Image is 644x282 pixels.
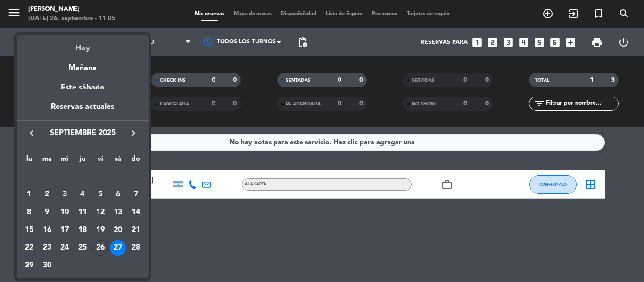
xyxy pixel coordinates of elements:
td: 8 de septiembre de 2025 [20,203,38,221]
div: 4 [74,186,91,202]
div: 17 [57,222,73,238]
div: 15 [21,222,37,238]
div: 25 [74,240,91,256]
td: 4 de septiembre de 2025 [74,186,91,204]
div: 14 [128,204,144,220]
div: 18 [74,222,91,238]
th: miércoles [56,153,74,168]
div: 8 [21,204,37,220]
th: viernes [91,153,109,168]
td: 11 de septiembre de 2025 [74,203,91,221]
div: 27 [110,240,126,256]
td: 6 de septiembre de 2025 [109,186,127,204]
div: 30 [39,258,55,274]
div: 10 [57,204,73,220]
td: 5 de septiembre de 2025 [91,186,109,204]
td: 24 de septiembre de 2025 [56,239,74,257]
div: 12 [92,204,108,220]
td: 3 de septiembre de 2025 [56,186,74,204]
div: Hoy [17,35,149,55]
td: 30 de septiembre de 2025 [38,257,56,274]
div: Reservas actuales [17,101,149,120]
button: keyboard_arrow_right [125,127,142,139]
td: 29 de septiembre de 2025 [20,257,38,274]
div: 26 [92,240,108,256]
div: 5 [92,186,108,202]
div: 2 [39,186,55,202]
td: 28 de septiembre de 2025 [127,239,145,257]
div: 11 [74,204,91,220]
div: 28 [128,240,144,256]
div: 29 [21,258,37,274]
td: 1 de septiembre de 2025 [20,186,38,204]
div: 22 [21,240,37,256]
i: keyboard_arrow_right [128,128,139,139]
td: 9 de septiembre de 2025 [38,203,56,221]
th: sábado [109,153,127,168]
td: 21 de septiembre de 2025 [127,221,145,239]
div: 19 [92,222,108,238]
th: lunes [20,153,38,168]
td: 13 de septiembre de 2025 [109,203,127,221]
td: 26 de septiembre de 2025 [91,239,109,257]
div: 16 [39,222,55,238]
div: 1 [21,186,37,202]
th: martes [38,153,56,168]
td: 10 de septiembre de 2025 [56,203,74,221]
th: jueves [74,153,91,168]
i: keyboard_arrow_left [26,128,37,139]
td: 20 de septiembre de 2025 [109,221,127,239]
td: 23 de septiembre de 2025 [38,239,56,257]
td: 15 de septiembre de 2025 [20,221,38,239]
button: keyboard_arrow_left [23,127,40,139]
td: 25 de septiembre de 2025 [74,239,91,257]
td: 12 de septiembre de 2025 [91,203,109,221]
td: SEP. [20,168,145,186]
div: 21 [128,222,144,238]
div: 23 [39,240,55,256]
div: 3 [57,186,73,202]
td: 16 de septiembre de 2025 [38,221,56,239]
div: 24 [57,240,73,256]
td: 7 de septiembre de 2025 [127,186,145,204]
div: 13 [110,204,126,220]
td: 22 de septiembre de 2025 [20,239,38,257]
div: 9 [39,204,55,220]
td: 18 de septiembre de 2025 [74,221,91,239]
th: domingo [127,153,145,168]
td: 2 de septiembre de 2025 [38,186,56,204]
div: 6 [110,186,126,202]
td: 19 de septiembre de 2025 [91,221,109,239]
td: 17 de septiembre de 2025 [56,221,74,239]
div: 7 [128,186,144,202]
td: 14 de septiembre de 2025 [127,203,145,221]
div: Este sábado [17,74,149,101]
span: septiembre 2025 [40,127,125,139]
div: 20 [110,222,126,238]
div: Mañana [17,55,149,74]
td: 27 de septiembre de 2025 [109,239,127,257]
